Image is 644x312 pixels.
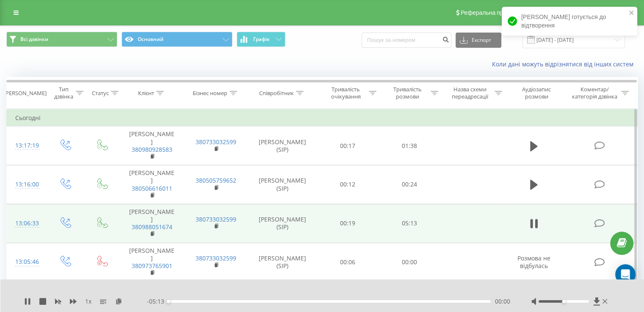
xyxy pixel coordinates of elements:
[167,300,170,303] div: Accessibility label
[317,204,379,243] td: 00:19
[379,126,440,165] td: 01:38
[120,243,184,282] td: [PERSON_NAME]
[495,297,510,306] span: 00:00
[120,204,184,243] td: [PERSON_NAME]
[196,254,236,262] a: 380733032599
[562,300,565,303] div: Accessibility label
[53,86,73,100] div: Тип дзвінка
[379,165,440,204] td: 00:24
[448,86,492,100] div: Назва схеми переадресації
[15,137,38,154] div: 13:17:19
[4,90,47,97] div: [PERSON_NAME]
[15,176,38,193] div: 13:16:00
[248,243,317,282] td: [PERSON_NAME] (SIP)
[196,176,236,184] a: 380505759652
[615,264,636,285] div: Open Intercom Messenger
[248,126,317,165] td: [PERSON_NAME] (SIP)
[317,165,379,204] td: 00:12
[492,60,638,68] a: Коли дані можуть відрізнятися вiд інших систем
[629,9,635,17] button: close
[237,32,285,47] button: Графік
[461,9,523,16] span: Реферальна програма
[6,32,117,47] button: Всі дзвінки
[20,36,48,43] span: Всі дзвінки
[15,215,38,232] div: 13:06:33
[317,126,379,165] td: 00:17
[379,204,440,243] td: 05:13
[120,165,184,204] td: [PERSON_NAME]
[325,86,367,100] div: Тривалість очікування
[259,90,294,97] div: Співробітник
[317,243,379,282] td: 00:06
[362,33,451,48] input: Пошук за номером
[15,254,38,270] div: 13:05:46
[147,297,169,306] span: - 05:13
[248,165,317,204] td: [PERSON_NAME] (SIP)
[517,254,550,270] span: Розмова не відбулась
[193,90,227,97] div: Бізнес номер
[132,145,172,153] a: 380980928583
[132,184,172,192] a: 380506616011
[386,86,428,100] div: Тривалість розмови
[132,262,172,270] a: 380973765901
[248,204,317,243] td: [PERSON_NAME] (SIP)
[253,36,270,42] span: Графік
[379,243,440,282] td: 00:00
[122,32,232,47] button: Основний
[196,215,236,223] a: 380733032599
[502,7,637,36] div: [PERSON_NAME] готується до відтворення
[120,126,184,165] td: [PERSON_NAME]
[132,223,172,231] a: 380988051674
[85,297,91,306] span: 1 x
[569,86,619,100] div: Коментар/категорія дзвінка
[138,90,154,97] div: Клієнт
[196,138,236,146] a: 380733032599
[7,109,638,126] td: Сьогодні
[92,90,109,97] div: Статус
[512,86,561,100] div: Аудіозапис розмови
[456,33,501,48] button: Експорт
